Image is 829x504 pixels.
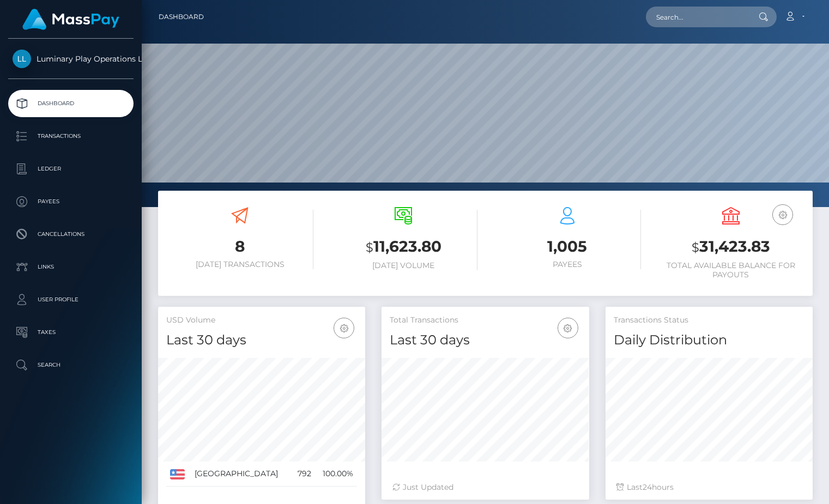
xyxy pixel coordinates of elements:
p: Dashboard [13,95,129,112]
a: Cancellations [8,221,134,248]
a: Dashboard [159,5,204,28]
a: User Profile [8,286,134,313]
div: Just Updated [392,482,578,493]
h5: USD Volume [166,315,357,326]
h3: 8 [166,236,313,257]
p: Links [13,259,129,275]
a: Transactions [8,123,134,150]
h6: Total Available Balance for Payouts [657,261,804,280]
img: MassPay Logo [22,9,119,30]
a: Payees [8,188,134,215]
td: [GEOGRAPHIC_DATA] [191,462,292,487]
h5: Total Transactions [390,315,580,326]
p: Cancellations [13,226,129,242]
small: $ [692,240,699,255]
h5: Transactions Status [614,315,804,326]
h6: [DATE] Transactions [166,260,313,269]
a: Search [8,351,134,379]
img: US.png [170,469,185,479]
p: Taxes [13,324,129,341]
h3: 1,005 [494,236,641,257]
img: Luminary Play Operations Limited [13,50,31,68]
span: 24 [643,482,652,492]
a: Ledger [8,155,134,183]
p: Ledger [13,161,129,177]
h3: 31,423.83 [657,236,804,258]
input: Search... [646,7,748,27]
h4: Daily Distribution [614,331,804,350]
h3: 11,623.80 [330,236,477,258]
p: Search [13,357,129,373]
a: Taxes [8,319,134,346]
p: Transactions [13,128,129,144]
a: Links [8,253,134,281]
td: 100.00% [315,462,357,487]
small: $ [366,240,373,255]
h4: Last 30 days [390,331,580,350]
h4: Last 30 days [166,331,357,350]
p: User Profile [13,292,129,308]
div: Last hours [616,482,802,493]
h6: Payees [494,260,641,269]
a: Dashboard [8,90,134,117]
span: Luminary Play Operations Limited [8,54,134,64]
h6: [DATE] Volume [330,261,477,270]
td: 792 [292,462,315,487]
p: Payees [13,193,129,210]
